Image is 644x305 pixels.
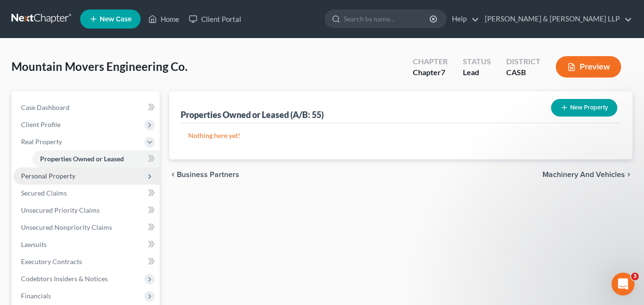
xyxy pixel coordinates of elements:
[100,16,132,23] span: New Case
[157,207,171,226] span: 😐
[21,223,112,231] span: Unsecured Nonpriority Claims
[11,59,187,73] span: Mountain Movers Engineering Co.
[21,257,82,266] span: Executory Contracts
[506,67,541,78] div: CASB
[463,56,491,67] div: Status
[13,99,160,116] a: Case Dashboard
[21,240,47,248] span: Lawsuits
[11,197,317,207] div: Did this answer your question?
[126,237,202,245] a: Open in help center
[413,56,448,67] div: Chapter
[542,171,625,178] span: Machinery and Vehicles
[169,171,239,178] button: chevron_left Business Partners
[177,171,239,178] span: Business Partners
[127,207,152,226] span: disappointed reaction
[13,202,160,219] a: Unsecured Priority Claims
[21,189,67,197] span: Secured Claims
[556,56,621,78] button: Preview
[413,67,448,78] div: Chapter
[625,171,633,178] i: chevron_right
[181,109,324,120] div: Properties Owned or Leased (A/B: 55)
[143,10,184,28] a: Home
[506,56,541,67] div: District
[21,275,108,283] span: Codebtors Insiders & Notices
[542,171,633,178] button: Machinery and Vehicles chevron_right
[21,292,51,300] span: Financials
[13,219,160,236] a: Unsecured Nonpriority Claims
[6,4,24,22] button: go back
[286,4,305,22] button: Collapse window
[13,236,160,253] a: Lawsuits
[188,131,613,140] p: Nothing here yet!
[441,68,445,77] span: 7
[21,138,62,146] span: Real Property
[13,253,160,270] a: Executory Contracts
[182,207,195,226] span: 😃
[169,171,177,178] i: chevron_left
[305,4,322,21] div: Close
[21,206,100,214] span: Unsecured Priority Claims
[21,120,61,128] span: Client Profile
[152,207,176,226] span: neutral face reaction
[631,273,639,280] span: 3
[480,10,632,28] a: [PERSON_NAME] & [PERSON_NAME] LLP
[176,207,201,226] span: smiley reaction
[32,150,160,167] a: Properties Owned or Leased
[463,67,491,78] div: Lead
[21,172,75,180] span: Personal Property
[447,10,479,28] a: Help
[551,99,617,117] button: New Property
[132,207,146,226] span: 😞
[13,185,160,202] a: Secured Claims
[40,155,124,163] span: Properties Owned or Leased
[612,273,634,295] iframe: Intercom live chat
[184,10,246,28] a: Client Portal
[21,103,70,111] span: Case Dashboard
[344,10,431,28] input: Search by name...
